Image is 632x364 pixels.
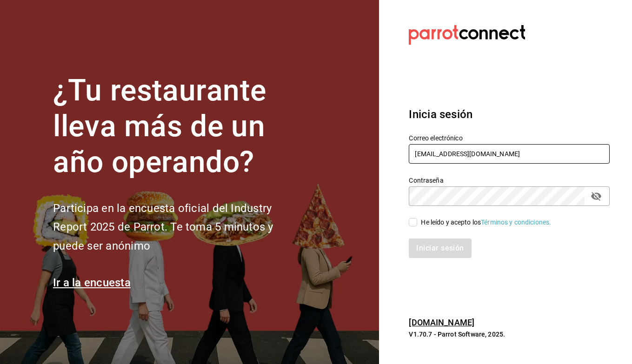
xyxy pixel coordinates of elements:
a: Ir a la encuesta [53,276,131,289]
input: Ingresa tu correo electrónico [409,144,610,164]
label: Contraseña [409,177,610,184]
button: passwordField [588,188,604,204]
p: V1.70.7 - Parrot Software, 2025. [409,330,610,339]
div: He leído y acepto los [421,218,551,227]
a: Términos y condiciones. [481,218,551,226]
h1: ¿Tu restaurante lleva más de un año operando? [53,73,304,180]
h3: Inicia sesión [409,106,610,123]
label: Correo electrónico [409,135,610,141]
a: [DOMAIN_NAME] [409,318,474,327]
h2: Participa en la encuesta oficial del Industry Report 2025 de Parrot. Te toma 5 minutos y puede se... [53,199,304,256]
